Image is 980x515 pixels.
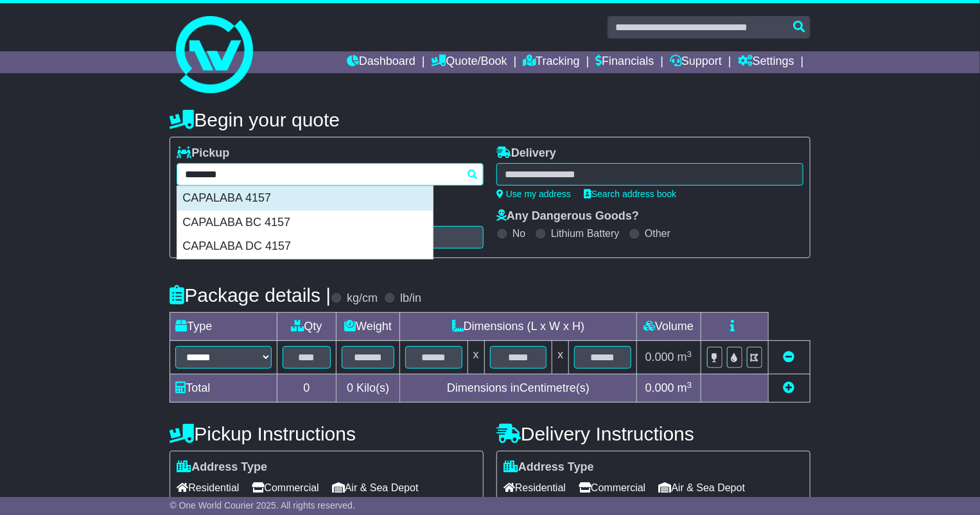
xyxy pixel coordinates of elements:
[512,227,525,240] label: No
[347,51,416,73] a: Dashboard
[579,478,645,498] span: Commercial
[177,163,484,186] typeahead: Please provide city
[503,478,566,498] span: Residential
[523,51,579,73] a: Tracking
[584,189,676,199] a: Search address book
[496,146,556,161] label: Delivery
[170,423,484,444] h4: Pickup Instructions
[336,374,400,403] td: Kilo(s)
[468,341,484,374] td: x
[277,313,337,341] td: Qty
[177,478,239,498] span: Residential
[177,186,433,211] div: CAPALABA 4157
[552,341,569,374] td: x
[336,313,400,341] td: Weight
[170,109,810,130] h4: Begin your quote
[645,227,670,240] label: Other
[332,478,419,498] span: Air & Sea Depot
[347,381,353,394] span: 0
[503,460,594,475] label: Address Type
[658,478,745,498] span: Air & Sea Depot
[738,51,794,73] a: Settings
[645,381,674,394] span: 0.000
[496,189,571,199] a: Use my address
[687,380,692,390] sup: 3
[645,351,674,363] span: 0.000
[177,460,267,475] label: Address Type
[177,146,229,161] label: Pickup
[170,374,277,403] td: Total
[177,211,433,235] div: CAPALABA BC 4157
[551,227,620,240] label: Lithium Battery
[783,351,795,363] a: Remove this item
[687,349,692,359] sup: 3
[678,381,692,394] span: m
[496,209,639,223] label: Any Dangerous Goods?
[400,292,421,306] label: lb/in
[670,51,722,73] a: Support
[783,381,795,394] a: Add new item
[170,313,277,341] td: Type
[400,374,636,403] td: Dimensions in Centimetre(s)
[636,313,701,341] td: Volume
[432,51,507,73] a: Quote/Book
[177,234,433,259] div: CAPALABA DC 4157
[252,478,319,498] span: Commercial
[595,51,654,73] a: Financials
[678,351,692,363] span: m
[400,313,636,341] td: Dimensions (L x W x H)
[277,374,337,403] td: 0
[496,423,810,444] h4: Delivery Instructions
[347,292,378,306] label: kg/cm
[170,284,331,306] h4: Package details |
[170,500,355,511] span: © One World Courier 2025. All rights reserved.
